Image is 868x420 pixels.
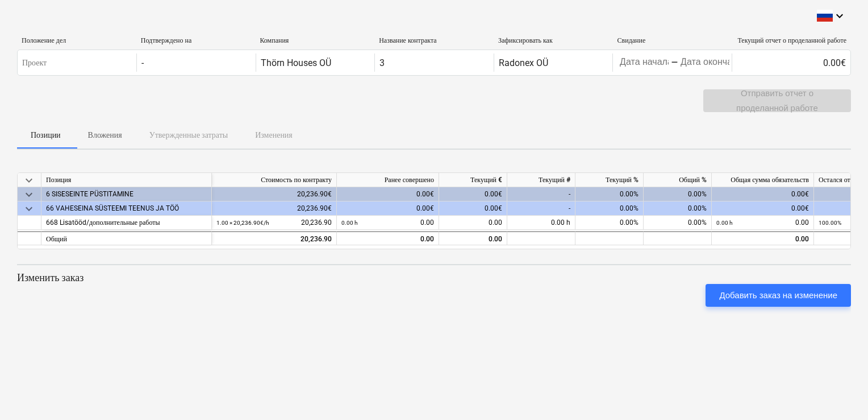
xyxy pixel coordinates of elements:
p: Вложения [88,129,122,141]
div: 6 SISESEINTE PÜSTITAMINE [46,187,207,201]
div: Стоимость по контракту [212,173,337,187]
div: Положение дел [22,36,132,45]
span: keyboard_arrow_down [22,187,36,201]
div: 20,236.90 [216,216,332,230]
div: 0.00 [716,216,809,230]
div: 0.00€ [439,201,507,216]
div: 0.00 [341,232,434,246]
div: 0.00% [575,187,644,201]
input: Дата начала [617,55,671,71]
button: Добавить заказ на изменение [706,284,851,307]
div: Текущий отчет о проделанной работе [736,36,846,45]
div: Общий [41,231,212,245]
div: Позиция [41,173,212,187]
small: 0.00 h [341,220,358,226]
div: 0.00 [712,231,814,245]
small: 100.00% [819,220,841,226]
div: 668 Lisatööd/дополнительные работы [46,216,207,230]
div: Ранее совершено [337,173,439,187]
div: Добавить заказ на изменение [719,288,837,303]
div: - [507,187,575,201]
div: 66 VAHESEINA SÜSTEEMI TEENUS JA TÖÖ [46,201,207,216]
div: 0.00€ [439,187,507,201]
div: Текущий % [575,173,644,187]
span: keyboard_arrow_down [22,173,36,187]
div: 0.00€ [337,187,439,201]
div: 0.00% [644,201,712,216]
div: 0.00 h [507,216,575,230]
div: Название контракта [379,36,489,45]
div: 0.00€ [712,201,814,216]
div: Общая сумма обязательств [712,173,814,187]
div: - [671,59,678,66]
small: 0.00 h [716,220,733,226]
div: 0.00% [644,187,712,201]
div: Свидание [617,36,728,45]
small: 1.00 × 20,236.90€ / h [216,220,269,226]
div: 0.00€ [732,53,850,72]
div: 0.00 [341,216,434,230]
div: - [507,201,575,216]
div: 0.00 [439,231,507,245]
div: Radonex OÜ [499,57,548,68]
p: Позиции [31,129,61,141]
i: keyboard_arrow_down [833,9,846,23]
div: 0.00€ [337,201,439,216]
p: Изменить заказ [17,271,851,285]
span: keyboard_arrow_down [22,201,36,215]
div: Подтверждено на [141,36,251,45]
input: Дата окончания [678,55,732,71]
p: Проект [22,57,47,69]
div: 20,236.90€ [212,201,337,216]
div: 20,236.90€ [212,187,337,201]
div: Текущий € [439,173,507,187]
div: 0.00% [575,201,644,216]
div: 0.00€ [712,187,814,201]
div: 0.00 [439,216,507,230]
div: 3 [379,57,385,68]
div: Зафиксировать как [498,36,608,45]
div: 0.00% [644,216,712,230]
div: 0.00% [575,216,644,230]
div: 20,236.90 [216,232,332,246]
div: Thörn Houses OÜ [261,57,331,68]
div: Текущий # [507,173,575,187]
div: - [141,57,144,68]
div: Общий % [644,173,712,187]
div: Компания [260,36,370,45]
